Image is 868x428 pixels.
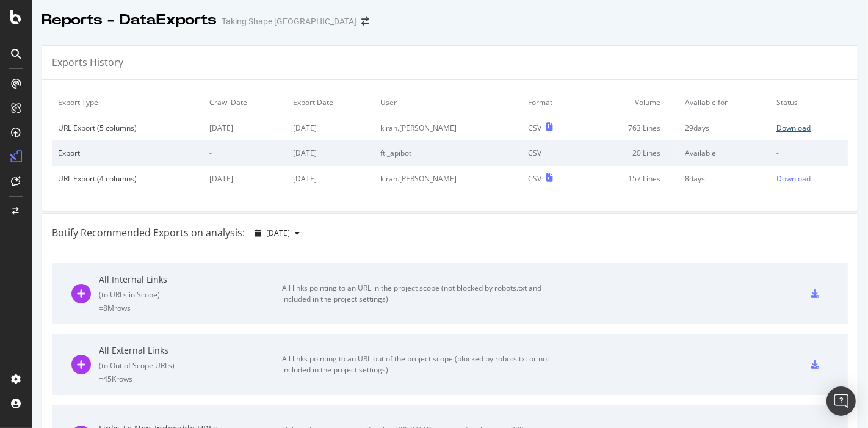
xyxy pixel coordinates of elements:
[282,283,557,305] div: All links pointing to an URL in the project scope (not blocked by robots.txt and included in the ...
[287,166,374,191] td: [DATE]
[287,140,374,165] td: [DATE]
[99,360,282,371] div: ( to Out of Scope URLs )
[58,148,197,158] div: Export
[52,56,123,70] div: Exports History
[287,90,374,115] td: Export Date
[99,289,282,300] div: ( to URLs in Scope )
[811,289,819,298] div: csv-export
[826,386,856,416] div: Open Intercom Messenger
[99,303,282,313] div: = 8M rows
[99,374,282,384] div: = 45K rows
[522,140,584,165] td: CSV
[776,123,811,133] div: Download
[58,123,197,133] div: URL Export (5 columns)
[528,123,541,133] div: CSV
[58,173,197,184] div: URL Export (4 columns)
[99,344,282,357] div: All External Links
[811,360,819,369] div: csv-export
[584,90,679,115] td: Volume
[375,166,523,191] td: kiran.[PERSON_NAME]
[584,115,679,141] td: 763 Lines
[266,228,290,238] span: 2025 Oct. 14th
[584,166,679,191] td: 157 Lines
[52,226,245,240] div: Botify Recommended Exports on analysis:
[770,140,848,165] td: -
[203,115,287,141] td: [DATE]
[770,90,848,115] td: Status
[685,148,764,158] div: Available
[679,166,770,191] td: 8 days
[584,140,679,165] td: 20 Lines
[99,274,282,286] div: All Internal Links
[203,166,287,191] td: [DATE]
[250,223,305,243] button: [DATE]
[203,90,287,115] td: Crawl Date
[679,90,770,115] td: Available for
[203,140,287,165] td: -
[361,17,369,26] div: arrow-right-arrow-left
[42,10,217,31] div: Reports - DataExports
[375,90,523,115] td: User
[287,115,374,141] td: [DATE]
[522,90,584,115] td: Format
[375,115,523,141] td: kiran.[PERSON_NAME]
[776,173,811,184] div: Download
[282,354,557,375] div: All links pointing to an URL out of the project scope (blocked by robots.txt or not included in t...
[776,173,842,184] a: Download
[52,90,203,115] td: Export Type
[679,115,770,141] td: 29 days
[776,123,842,133] a: Download
[375,140,523,165] td: ftl_apibot
[222,15,356,27] div: Taking Shape [GEOGRAPHIC_DATA]
[528,173,541,184] div: CSV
